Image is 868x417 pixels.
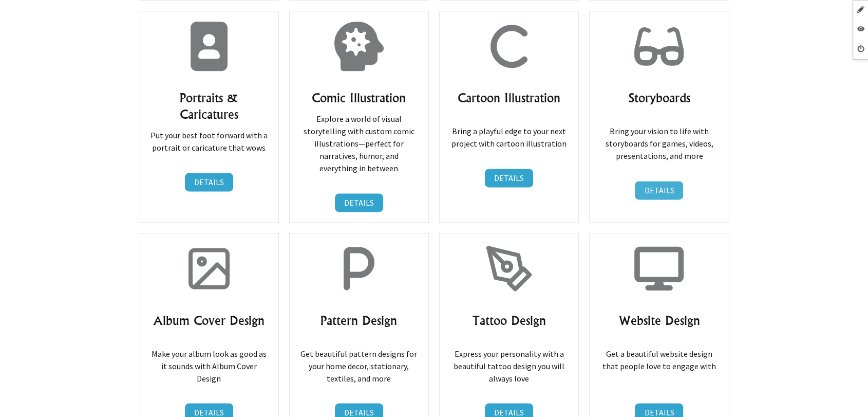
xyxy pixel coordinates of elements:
[600,89,718,106] h3: Storyboards
[300,89,418,106] h3: Comic Illustration
[300,312,418,329] h3: Pattern Design
[149,335,268,385] p: Make your album look as good as it sounds with Album Cover Design
[185,173,233,191] a: DETAILS
[300,335,418,385] p: Get beautiful pattern designs for your home decor, stationary, textiles, and more
[450,335,568,385] p: Express your personality with a beautiful tattoo design you will always love
[635,181,683,200] a: DETAILS
[149,129,268,154] p: Put your best foot forward with a portrait or caricature that wows
[450,89,568,106] h3: Cartoon Illustration
[149,89,268,122] h3: Portraits & Caricatures
[600,335,718,372] p: Get a beautiful website design that people love to engage with
[600,113,718,162] p: Bring your vision to life with storyboards for games, videos, presentations, and more
[335,193,383,212] a: DETAILS
[485,169,533,187] a: DETAILS
[450,312,568,329] h3: Tattoo Design
[600,312,718,329] h3: Website Design
[300,113,418,174] p: Explore a world of visual storytelling with custom comic illustrations—perfect for narratives, hu...
[149,312,268,329] h3: Album Cover Design
[450,113,568,150] p: Bring a playful edge to your next project with cartoon illustration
